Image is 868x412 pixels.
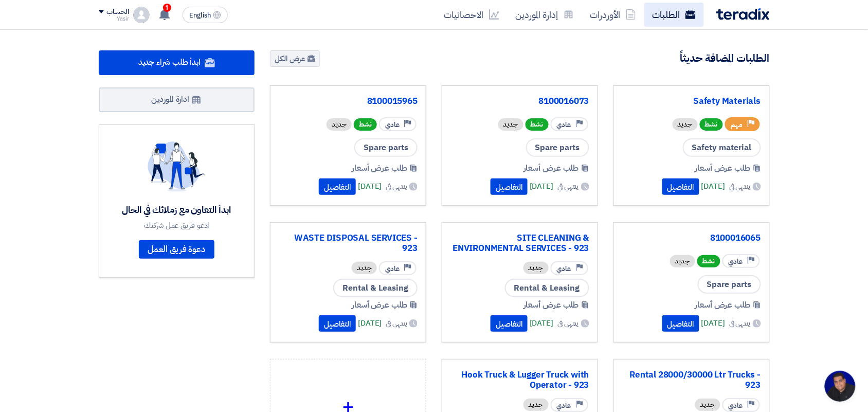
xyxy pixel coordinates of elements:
span: ينتهي في [386,181,407,192]
div: جديد [523,262,549,274]
div: جديد [352,262,377,274]
a: الأوردرات [582,3,644,27]
div: جديد [673,118,698,131]
span: عادي [385,120,400,130]
div: ادعو فريق عمل شركتك [122,221,231,230]
img: Teradix logo [716,8,770,20]
a: Hook Truck & Lugger Truck with Operator - 923 [450,370,589,390]
a: Rental 28000/30000 Ltr Trucks - 923 [622,370,761,390]
span: عادي [729,257,743,266]
span: [DATE] [358,317,382,329]
span: [DATE] [530,317,553,329]
span: ينتهي في [729,318,750,329]
a: 8100016065 [622,233,761,243]
span: طلب عرض أسعار [523,299,579,311]
span: مهم [731,120,743,130]
div: Open chat [825,371,856,402]
span: طلب عرض أسعار [352,299,407,311]
button: التفاصيل [662,178,699,195]
a: Safety Materials [622,96,761,106]
a: SITE CLEANING & ENVIRONMENTAL SERVICES - 923 [450,233,589,254]
span: ينتهي في [729,181,750,192]
span: عادي [557,120,571,130]
img: profile_test.png [133,7,150,23]
span: [DATE] [701,181,725,192]
button: التفاصيل [491,178,528,195]
a: دعوة فريق العمل [139,240,215,259]
span: Spare parts [526,138,589,157]
span: [DATE] [358,181,382,192]
div: جديد [695,399,720,411]
a: إدارة الموردين [508,3,582,27]
h4: الطلبات المضافة حديثاً [680,51,770,65]
span: ينتهي في [386,318,407,329]
button: التفاصيل [319,315,356,332]
a: عرض الكل [270,50,320,67]
a: الطلبات [644,3,704,27]
span: عادي [729,401,743,410]
button: التفاصيل [319,178,356,195]
span: Safety material [683,138,761,157]
span: [DATE] [701,317,725,329]
div: جديد [498,118,523,131]
span: 1 [163,4,171,12]
div: Yasir [99,16,129,22]
span: طلب عرض أسعار [523,162,579,174]
span: [DATE] [530,181,553,192]
span: عادي [557,401,571,410]
div: الحساب [107,8,129,16]
div: ابدأ التعاون مع زملائك في الحال [122,204,231,216]
span: نشط [354,118,377,131]
span: نشط [697,255,720,267]
span: Spare parts [698,275,761,294]
span: نشط [700,118,723,131]
button: English [183,7,228,23]
a: WASTE DISPOSAL SERVICES - 923 [279,233,418,254]
a: 8100016073 [450,96,589,106]
span: نشط [526,118,549,131]
span: طلب عرض أسعار [695,299,751,311]
span: ابدأ طلب شراء جديد [138,56,201,68]
img: invite_your_team.svg [148,141,205,192]
span: طلب عرض أسعار [352,162,407,174]
a: ادارة الموردين [99,87,255,112]
button: التفاصيل [491,315,528,332]
a: 8100015965 [279,96,418,106]
button: التفاصيل [662,315,699,332]
span: Rental & Leasing [505,279,589,297]
span: English [189,12,211,19]
span: ينتهي في [557,318,578,329]
span: طلب عرض أسعار [695,162,751,174]
div: جديد [523,399,549,411]
a: الاحصائيات [436,3,508,27]
span: Rental & Leasing [333,279,418,297]
span: عادي [557,264,571,274]
span: ينتهي في [557,181,578,192]
div: جديد [670,255,695,267]
span: عادي [385,264,400,274]
div: جديد [327,118,352,131]
span: Spare parts [354,138,418,157]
